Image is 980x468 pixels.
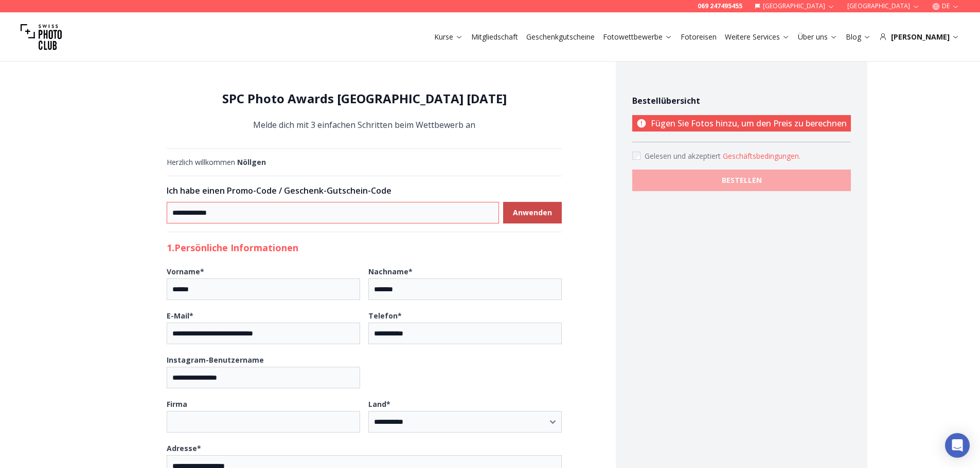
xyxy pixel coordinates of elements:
[167,443,201,453] b: Adresse *
[842,30,875,44] button: Blog
[526,32,595,42] a: Geschenkgutscheine
[721,30,794,44] button: Weitere Services
[21,16,62,58] img: Swiss photo club
[632,115,851,132] p: Fügen Sie Fotos hinzu, um den Preis zu berechnen
[725,32,790,42] a: Weitere Services
[645,151,723,161] span: Gelesen und akzeptiert
[471,32,518,42] a: Mitgliedschaft
[698,2,742,10] a: 069 247495455
[599,30,676,44] button: Fotowettbewerbe
[167,278,360,300] input: Vorname*
[676,30,721,44] button: Fotoreisen
[632,95,851,107] h4: Bestellübersicht
[368,411,562,433] select: Land*
[167,323,360,344] input: E-Mail*
[167,90,562,132] div: Melde dich mit 3 einfachen Schritten beim Wettbewerb an
[722,175,762,185] b: BESTELLEN
[632,152,640,160] input: Accept terms
[503,202,562,223] button: Anwenden
[798,32,838,42] a: Über uns
[945,433,970,458] div: Open Intercom Messenger
[681,32,717,42] a: Fotoreisen
[368,278,562,300] input: Nachname*
[167,240,562,255] h2: 1. Persönliche Informationen
[167,411,360,433] input: Firma
[167,157,562,167] div: Herzlich willkommen
[167,90,562,107] h1: SPC Photo Awards [GEOGRAPHIC_DATA] [DATE]
[430,30,467,44] button: Kurse
[167,399,187,409] b: Firma
[368,311,402,321] b: Telefon *
[167,184,562,197] h3: Ich habe einen Promo-Code / Geschenk-Gutschein-Code
[167,311,193,321] b: E-Mail *
[237,157,266,167] b: Nöllgen
[167,355,264,365] b: Instagram-Benutzername
[879,32,959,42] div: [PERSON_NAME]
[632,170,851,191] button: BESTELLEN
[522,30,599,44] button: Geschenkgutscheine
[603,32,672,42] a: Fotowettbewerbe
[794,30,842,44] button: Über uns
[723,151,800,161] button: Accept termsGelesen und akzeptiert
[368,399,390,409] b: Land *
[368,267,413,276] b: Nachname *
[167,367,360,388] input: Instagram-Benutzername
[513,208,552,218] b: Anwenden
[167,267,204,276] b: Vorname *
[368,323,562,344] input: Telefon*
[846,32,871,42] a: Blog
[434,32,463,42] a: Kurse
[467,30,522,44] button: Mitgliedschaft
